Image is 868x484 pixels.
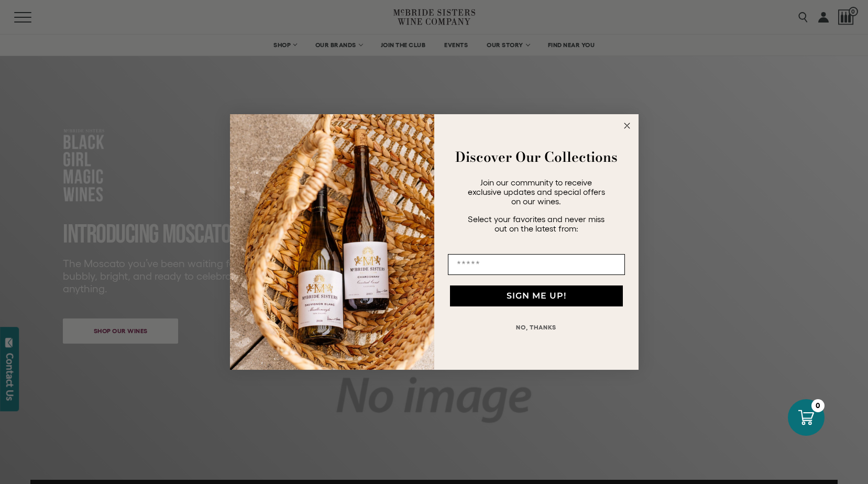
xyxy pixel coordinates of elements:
[468,178,605,206] span: Join our community to receive exclusive updates and special offers on our wines.
[450,285,623,306] button: SIGN ME UP!
[448,317,625,338] button: NO, THANKS
[448,254,625,275] input: Email
[811,399,825,412] div: 0
[621,119,633,132] button: Close dialog
[455,147,618,167] strong: Discover Our Collections
[230,114,434,370] img: 42653730-7e35-4af7-a99d-12bf478283cf.jpeg
[468,214,605,233] span: Select your favorites and never miss out on the latest from:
